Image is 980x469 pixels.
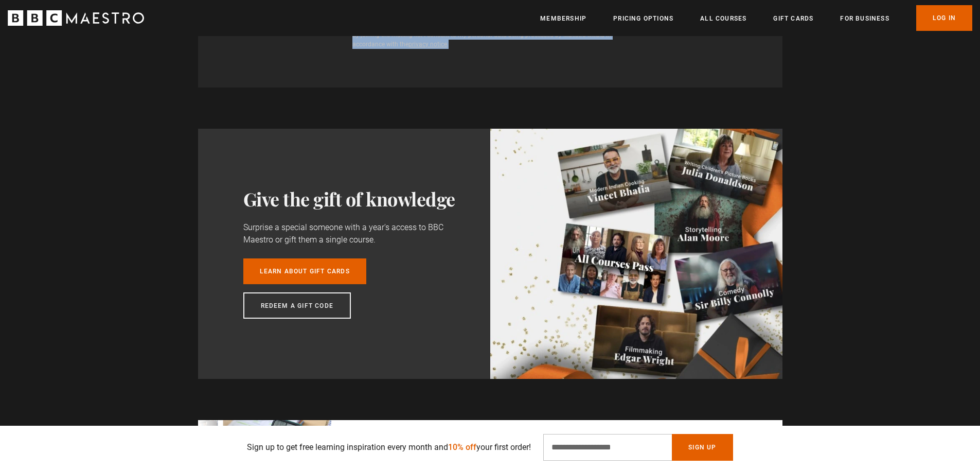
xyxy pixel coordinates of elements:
svg: BBC Maestro [8,10,144,26]
p: Surprise a special someone with a year's access to BBC Maestro or gift them a single course. [243,221,455,246]
a: privacy notice [408,41,447,48]
nav: Primary [540,5,972,31]
a: Log In [916,5,972,31]
p: By joining the mailing list I consent to my personal data being processed by Maestro Media in acc... [352,30,628,49]
h3: Give the gift of knowledge [243,188,455,209]
button: Sign Up [672,434,733,461]
a: Learn about gift cards [243,258,366,284]
a: For business [840,13,889,24]
a: Gift Cards [773,13,813,24]
a: Membership [540,13,586,24]
a: All Courses [700,13,746,24]
span: 10% off [448,442,476,452]
a: Pricing Options [613,13,673,24]
p: Sign up to get free learning inspiration every month and your first order! [247,441,531,454]
a: Redeem a gift code [243,292,351,319]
